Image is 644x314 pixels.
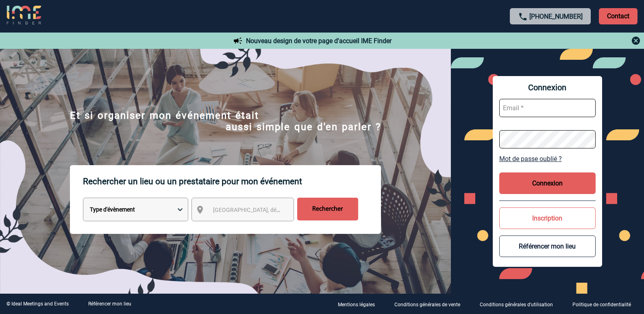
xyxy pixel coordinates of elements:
input: Rechercher [297,198,358,220]
span: [GEOGRAPHIC_DATA], département, région... [213,207,326,213]
p: Rechercher un lieu ou un prestataire pour mon événement [83,165,381,198]
p: Politique de confidentialité [572,302,631,307]
button: Connexion [499,172,596,194]
span: Connexion [499,83,596,92]
p: Conditions générales d'utilisation [480,302,553,307]
a: Politique de confidentialité [566,300,644,308]
a: Mot de passe oublié ? [499,155,596,163]
a: Conditions générales d'utilisation [473,300,566,308]
button: Référencer mon lieu [499,235,596,257]
a: Mentions légales [331,300,388,308]
img: call-24-px.png [518,12,528,22]
button: Inscription [499,207,596,229]
input: Email * [499,99,596,117]
a: Conditions générales de vente [388,300,473,308]
p: Contact [599,8,637,24]
p: Mentions légales [338,302,375,307]
p: Conditions générales de vente [394,302,460,307]
div: © Ideal Meetings and Events [7,301,69,307]
a: [PHONE_NUMBER] [529,13,583,20]
a: Référencer mon lieu [88,301,131,307]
